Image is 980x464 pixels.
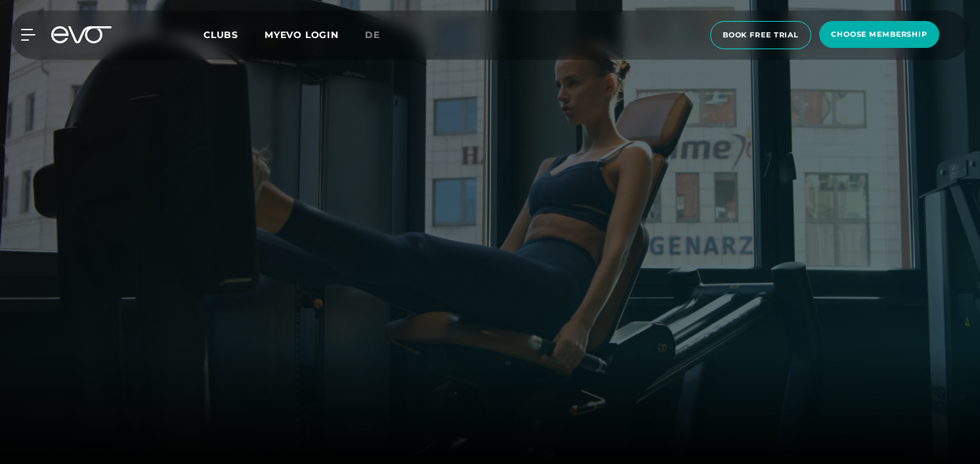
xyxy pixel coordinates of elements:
[365,29,380,41] span: de
[706,21,815,49] a: book free trial
[265,29,339,41] a: MYEVO LOGIN
[723,30,799,41] span: book free trial
[365,28,396,43] a: de
[815,21,943,49] a: choose membership
[831,29,927,40] span: choose membership
[203,28,265,41] a: Clubs
[203,29,238,41] span: Clubs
